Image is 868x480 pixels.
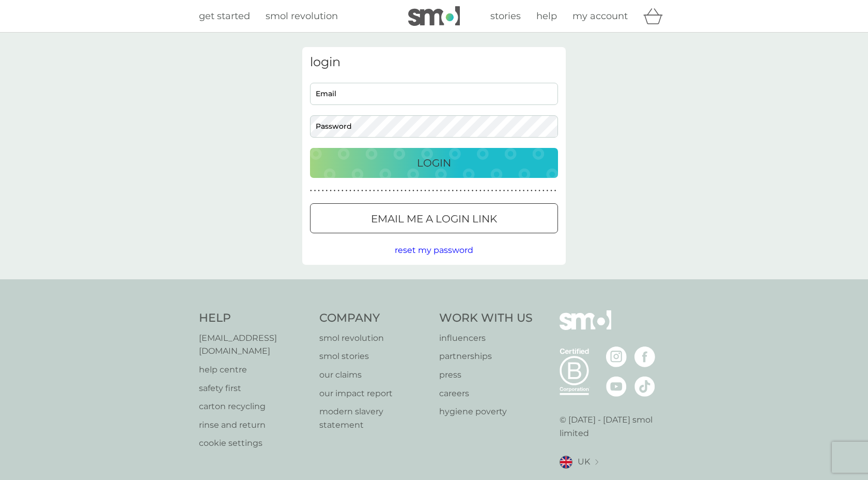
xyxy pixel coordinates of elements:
p: ● [432,188,434,193]
a: partnerships [439,350,533,363]
img: smol [560,310,611,346]
p: ● [326,188,328,193]
p: ● [416,188,419,193]
p: ● [349,188,351,193]
span: my account [572,10,628,22]
p: ● [550,188,552,193]
h3: login [310,55,558,70]
p: ● [475,188,477,193]
a: modern slavery statement [319,405,429,431]
p: ● [424,188,426,193]
p: ● [472,188,474,193]
a: help [536,9,557,24]
p: ● [484,188,486,193]
p: ● [358,188,360,193]
p: ● [499,188,501,193]
p: ● [314,188,316,193]
p: ● [440,188,442,193]
span: reset my password [395,245,473,255]
p: ● [400,188,402,193]
p: ● [511,188,513,193]
a: carton recycling [199,400,309,413]
p: ● [538,188,540,193]
p: ● [377,188,379,193]
p: ● [436,188,438,193]
p: ● [322,188,324,193]
p: ● [448,188,450,193]
p: ● [487,188,489,193]
p: ● [318,188,320,193]
a: get started [199,9,250,24]
span: get started [199,10,250,22]
p: ● [412,188,414,193]
a: rinse and return [199,418,309,432]
a: press [439,368,533,382]
button: Login [310,148,558,178]
a: smol revolution [319,332,429,345]
a: stories [490,9,521,24]
button: Email me a login link [310,203,558,233]
p: ● [547,188,549,193]
p: ● [523,188,525,193]
p: ● [397,188,399,193]
img: visit the smol Tiktok page [634,376,655,397]
span: smol revolution [266,10,338,22]
a: cookie settings [199,437,309,450]
a: careers [439,387,533,400]
p: ● [452,188,454,193]
p: ● [334,188,336,193]
p: ● [542,188,545,193]
p: ● [526,188,529,193]
a: smol stories [319,350,429,363]
p: ● [495,188,497,193]
p: ● [385,188,387,193]
a: help centre [199,363,309,377]
img: smol [408,6,460,26]
div: basket [643,6,669,26]
p: ● [444,188,446,193]
h4: Company [319,310,429,326]
p: ● [507,188,509,193]
p: ● [369,188,371,193]
p: © [DATE] - [DATE] smol limited [560,413,670,440]
p: ● [491,188,493,193]
p: ● [361,188,363,193]
a: [EMAIL_ADDRESS][DOMAIN_NAME] [199,332,309,358]
a: smol revolution [266,9,338,24]
p: ● [365,188,367,193]
p: ● [405,188,407,193]
h4: Work With Us [439,310,533,326]
p: our impact report [319,387,429,400]
img: select a new location [595,459,598,465]
a: our claims [319,368,429,382]
a: hygiene poverty [439,405,533,418]
p: ● [515,188,517,193]
p: ● [535,188,537,193]
p: ● [531,188,533,193]
span: UK [578,455,590,469]
p: ● [342,188,344,193]
p: ● [503,188,505,193]
p: ● [346,188,348,193]
img: visit the smol Youtube page [606,376,627,397]
img: visit the smol Instagram page [606,347,627,367]
a: my account [572,9,628,24]
p: ● [409,188,411,193]
a: influencers [439,332,533,345]
p: ● [337,188,339,193]
p: ● [456,188,458,193]
p: Login [417,155,451,171]
p: ● [393,188,395,193]
button: reset my password [395,244,473,257]
p: ● [421,188,423,193]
